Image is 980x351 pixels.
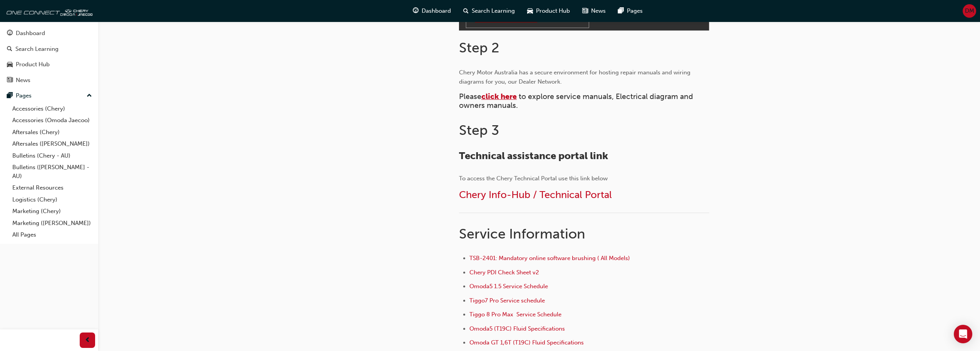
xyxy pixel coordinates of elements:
[3,89,95,103] button: Pages
[527,6,533,16] span: car-icon
[536,7,570,15] span: Product Hub
[459,225,585,242] span: Service Information
[469,325,565,332] a: Omoda5 (T19C) Fluid Specifications
[16,29,45,38] div: Dashboard
[3,42,95,56] a: Search Learning
[469,311,561,318] a: Tiggo 8 Pro Max Service Schedule
[459,175,608,182] span: To access the Chery Technical Portal use this link below
[459,122,499,138] span: Step 3
[963,4,976,18] button: DM
[7,77,13,84] span: news-icon
[422,7,451,15] span: Dashboard
[9,150,95,162] a: Bulletins (Chery - AU)
[85,336,90,345] span: prev-icon
[954,325,972,343] div: Open Intercom Messenger
[469,339,584,346] a: Omoda GT 1,6T (T19C) Fluid Specifications
[16,60,50,69] div: Product Hub
[4,3,92,18] img: oneconnect
[9,161,95,182] a: Bulletins ([PERSON_NAME] - AU)
[9,114,95,126] a: Accessories (Omoda Jaecoo)
[9,138,95,150] a: Aftersales ([PERSON_NAME])
[3,57,95,72] a: Product Hub
[459,39,499,56] span: Step 2
[87,91,92,101] span: up-icon
[9,205,95,217] a: Marketing (Chery)
[582,6,588,16] span: news-icon
[3,25,95,89] button: DashboardSearch LearningProduct HubNews
[965,7,974,15] span: DM
[459,189,612,201] a: Chery Info-Hub / Technical Portal
[407,3,457,19] a: guage-iconDashboard
[591,7,606,15] span: News
[469,255,630,262] a: TSB-2401: Mandatory online software brushing ( All Models)
[7,46,12,53] span: search-icon
[459,92,695,110] span: to explore service manuals, Electrical diagram and owners manuals.
[618,6,624,16] span: pages-icon
[413,6,419,16] span: guage-icon
[7,61,13,68] span: car-icon
[469,297,545,304] a: Tiggo7 Pro Service schedule
[469,269,539,276] a: Chery PDI Check Sheet v2
[627,7,643,15] span: Pages
[3,26,95,40] a: Dashboard
[576,3,612,19] a: news-iconNews
[9,126,95,138] a: Aftersales (Chery)
[457,3,521,19] a: search-iconSearch Learning
[463,6,469,16] span: search-icon
[16,91,32,100] div: Pages
[9,103,95,115] a: Accessories (Chery)
[612,3,649,19] a: pages-iconPages
[9,182,95,194] a: External Resources
[481,92,517,101] a: click here
[9,217,95,229] a: Marketing ([PERSON_NAME])
[459,69,692,85] span: Chery Motor Australia has a secure environment for hosting repair manuals and wiring diagrams for...
[7,92,13,99] span: pages-icon
[15,45,59,54] div: Search Learning
[9,194,95,206] a: Logistics (Chery)
[9,229,95,241] a: All Pages
[472,7,515,15] span: Search Learning
[469,283,548,290] a: Omoda5 1.5 Service Schedule
[521,3,576,19] a: car-iconProduct Hub
[3,73,95,87] a: News
[7,30,13,37] span: guage-icon
[459,92,481,101] span: Please
[459,150,608,162] span: Technical assistance portal link
[16,76,30,85] div: News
